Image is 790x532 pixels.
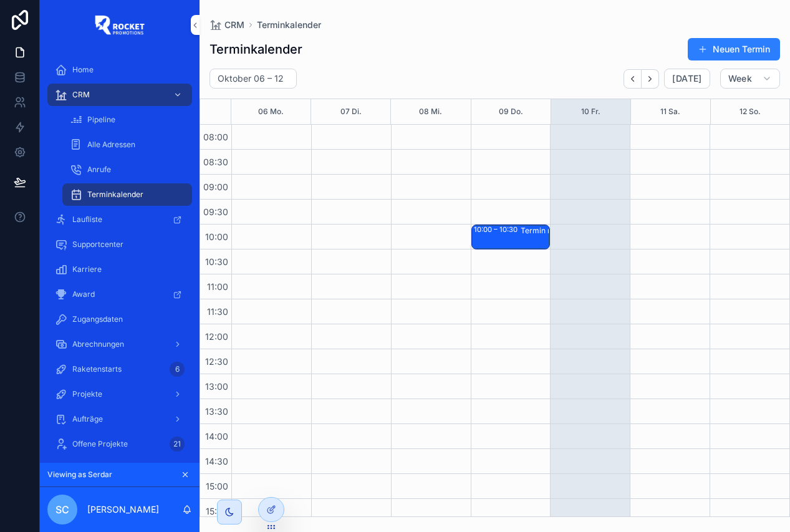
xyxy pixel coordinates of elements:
[672,73,701,84] span: [DATE]
[47,308,192,331] a: Zugangsdaten
[72,414,103,424] span: Aufträge
[87,190,143,200] span: Terminkalender
[87,503,159,516] p: [PERSON_NAME]
[62,133,192,156] a: Alle Adressen
[72,314,123,324] span: Zugangsdaten
[72,364,122,374] span: Raketenstarts
[642,69,659,89] button: Next
[664,69,710,89] button: [DATE]
[419,99,442,124] button: 08 Mi.
[203,481,231,491] span: 15:00
[203,506,231,516] span: 15:30
[87,140,135,150] span: Alle Adressen
[62,183,192,206] a: Terminkalender
[72,339,124,349] span: Abrechnungen
[200,157,231,167] span: 08:30
[474,225,521,235] div: 10:00 – 10:30
[200,181,231,192] span: 09:00
[200,206,231,217] span: 09:30
[739,99,761,124] button: 12 So.
[47,383,192,405] a: Projekte
[55,502,69,517] span: SC
[47,283,192,306] a: Award
[728,73,752,84] span: Week
[72,65,94,75] span: Home
[47,433,192,455] a: Offene Projekte21
[170,362,185,377] div: 6
[202,256,231,267] span: 10:30
[72,90,90,100] span: CRM
[202,356,231,367] span: 12:30
[204,306,231,317] span: 11:30
[224,19,244,31] span: CRM
[170,437,185,452] div: 21
[47,258,192,281] a: Karriere
[47,208,192,231] a: Laufliste
[257,19,321,31] a: Terminkalender
[472,225,550,249] div: 10:00 – 10:30Termin mit
[200,132,231,142] span: 08:00
[62,109,192,131] a: Pipeline
[47,233,192,256] a: Supportcenter
[581,99,600,124] button: 10 Fr.
[688,38,780,60] button: Neuen Termin
[624,69,642,89] button: Back
[72,289,95,299] span: Award
[218,72,284,85] h2: Oktober 06 – 12
[72,215,102,225] span: Laufliste
[62,158,192,181] a: Anrufe
[202,381,231,392] span: 13:00
[72,389,102,399] span: Projekte
[95,15,145,35] img: App logo
[72,264,102,274] span: Karriere
[87,165,111,175] span: Anrufe
[499,99,523,124] button: 09 Do.
[204,281,231,292] span: 11:00
[210,19,244,31] a: CRM
[47,470,112,480] span: Viewing as Serdar
[340,99,362,124] button: 07 Di.
[47,59,192,81] a: Home
[47,358,192,380] a: Raketenstarts6
[202,406,231,417] span: 13:30
[202,331,231,342] span: 12:00
[87,115,115,125] span: Pipeline
[47,333,192,355] a: Abrechnungen
[72,239,123,249] span: Supportcenter
[258,99,284,124] button: 06 Mo.
[202,456,231,467] span: 14:30
[72,439,128,449] span: Offene Projekte
[202,231,231,242] span: 10:00
[47,408,192,430] a: Aufträge
[720,69,780,89] button: Week
[660,99,680,124] button: 11 Sa.
[210,41,302,58] h1: Terminkalender
[202,431,231,442] span: 14:00
[40,50,200,463] div: scrollable content
[47,84,192,106] a: CRM
[521,226,559,236] div: Termin mit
